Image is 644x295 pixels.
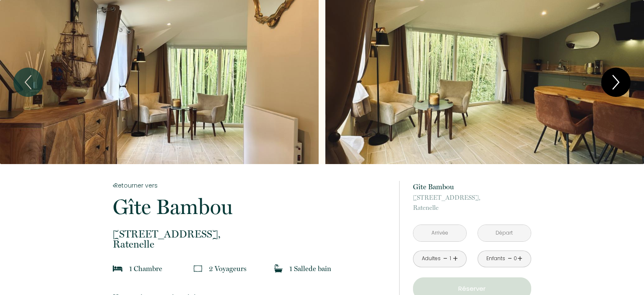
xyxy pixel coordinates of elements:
div: Enfants [486,255,505,263]
p: 2 Voyageur [209,263,247,274]
input: Arrivée [413,225,466,241]
p: Ratenelle [113,229,388,249]
p: Réserver [416,284,528,294]
a: + [517,252,522,265]
p: 1 Salle de bain [289,263,331,274]
p: Gîte Bambou [413,181,531,193]
div: Adultes [422,255,441,263]
a: - [443,252,448,265]
div: 1 [448,255,452,263]
img: guests [194,264,202,273]
p: 1 Chambre [129,263,162,274]
button: Next [601,68,631,97]
p: Ratenelle [413,193,531,213]
input: Départ [478,225,531,241]
button: Previous [13,68,43,97]
a: Retourner vers [113,181,388,190]
span: [STREET_ADDRESS], [113,229,388,239]
span: s [244,264,247,273]
div: 0 [513,255,517,263]
span: [STREET_ADDRESS], [413,193,531,203]
p: Gîte Bambou [113,196,388,217]
a: + [453,252,458,265]
a: - [508,252,512,265]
